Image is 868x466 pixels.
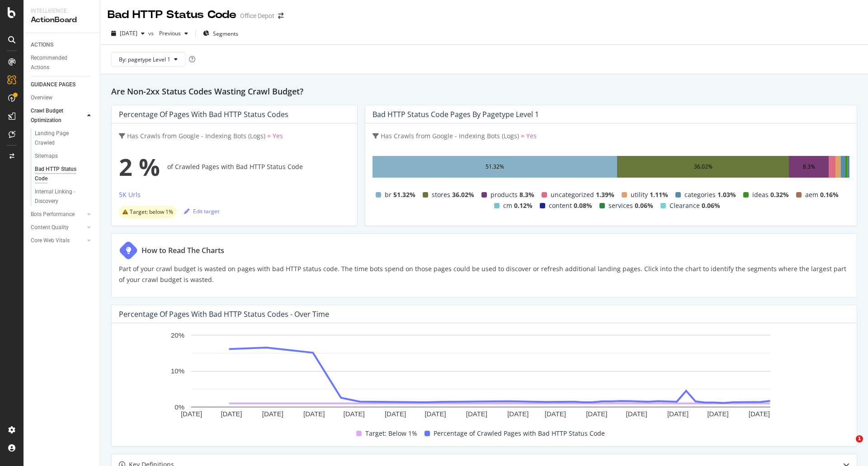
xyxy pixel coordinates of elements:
span: = [521,132,524,140]
span: 2 % [119,149,160,185]
span: aem [805,189,818,200]
div: Edit target [184,207,219,215]
span: 0.06% [702,200,720,211]
text: 20% [171,331,184,339]
span: = [267,132,271,140]
text: [DATE] [586,410,607,418]
span: Target: Below 1% [365,428,417,439]
span: br [385,189,392,200]
span: utility [631,189,648,200]
div: warning label [119,206,177,218]
span: 0.32% [770,189,789,200]
span: 36.02% [452,189,474,200]
div: 51.32% [486,161,504,172]
a: Content Quality [31,223,85,232]
button: [DATE] [108,26,148,41]
span: 0.06% [635,200,653,211]
div: Recommended Actions [31,53,85,72]
div: Crawl Budget Optimization [31,106,78,125]
text: [DATE] [466,410,487,418]
span: cm [503,200,512,211]
a: Crawl Budget Optimization [31,106,85,125]
text: 10% [171,367,184,375]
div: Bad HTTP Status Code [108,7,236,23]
div: 8.3% [803,161,815,172]
a: ACTIONS [31,40,94,50]
a: Landing Page Crawled [35,129,94,148]
span: 0.16% [820,189,839,200]
text: [DATE] [749,410,770,418]
a: Sitemaps [35,151,94,161]
div: Bots Performance [31,210,75,219]
text: [DATE] [344,410,365,418]
span: 0.12% [514,200,533,211]
div: of Crawled Pages with Bad HTTP Status Code [119,149,350,185]
div: 5K Urls [119,190,141,199]
a: Bots Performance [31,210,85,219]
span: Segments [213,30,238,38]
text: [DATE] [181,410,202,418]
span: Percentage of Crawled Pages with Bad HTTP Status Code [434,428,605,439]
span: 2025 Aug. 16th [120,29,137,37]
span: 8.3% [519,189,534,200]
text: [DATE] [667,410,689,418]
div: Landing Page Crawled [35,129,85,148]
text: [DATE] [626,410,647,418]
span: 51.32% [393,189,415,200]
div: Percentage of Pages with Bad HTTP Status Codes [119,110,288,119]
text: [DATE] [262,410,283,418]
a: GUIDANCE PAGES [31,80,94,89]
div: arrow-right-arrow-left [278,13,283,19]
span: categories [684,189,716,200]
span: By: pagetype Level 1 [119,56,170,63]
div: Office Depot [240,11,274,20]
a: Bad HTTP Status Code [35,165,94,184]
div: ActionBoard [31,15,93,25]
span: stores [432,189,450,200]
span: Yes [526,132,537,140]
text: [DATE] [221,410,242,418]
span: Yes [273,132,283,140]
div: Percentage of Pages with Bad HTTP Status Codes - Over Time [119,310,329,319]
text: [DATE] [545,410,566,418]
span: Clearance [670,200,700,211]
div: Content Quality [31,223,69,232]
text: [DATE] [707,410,728,418]
a: Internal Linking - Discovery [35,187,94,206]
svg: A chart. [119,330,843,421]
text: [DATE] [507,410,528,418]
text: 0% [175,403,184,411]
span: Target: below 1% [130,209,173,215]
span: content [549,200,572,211]
span: 1.39% [596,189,614,200]
div: Internal Linking - Discovery [35,187,86,206]
p: Part of your crawl budget is wasted on pages with bad HTTP status code. The time bots spend on th... [119,264,849,285]
text: [DATE] [303,410,325,418]
button: 5K Urls [119,189,141,204]
span: 1.03% [717,189,736,200]
div: Intelligence [31,7,93,15]
span: 1.11% [650,189,668,200]
span: vs [148,29,156,37]
span: Previous [156,29,181,37]
span: Has Crawls from Google - Indexing Bots (Logs) [127,132,265,140]
iframe: Intercom live chat [837,435,859,457]
button: By: pagetype Level 1 [111,52,185,66]
div: Bad HTTP Status Code Pages by pagetype Level 1 [373,110,539,119]
div: ACTIONS [31,40,53,50]
a: Core Web Vitals [31,236,85,245]
div: Sitemaps [35,151,58,161]
div: Core Web Vitals [31,236,70,245]
text: [DATE] [425,410,446,418]
span: ideas [752,189,769,200]
div: 36.02% [694,161,712,172]
a: Overview [31,93,94,103]
div: Overview [31,93,52,103]
span: 0.08% [574,200,592,211]
div: GUIDANCE PAGES [31,80,75,89]
button: Edit target [184,204,219,218]
span: 1 [856,435,863,442]
a: Recommended Actions [31,53,94,72]
button: Segments [199,26,242,41]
